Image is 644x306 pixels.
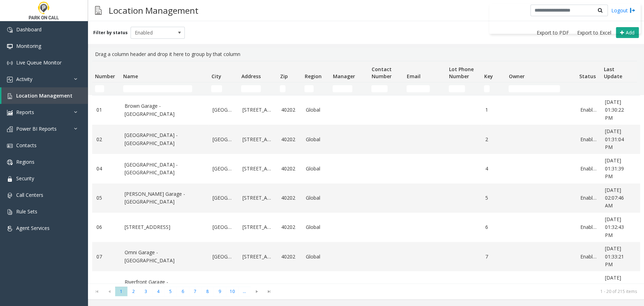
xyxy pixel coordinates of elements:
span: Add [626,29,634,36]
a: Enabled [580,282,596,290]
span: Go to the last page [263,287,275,296]
span: Last Update [604,66,622,80]
span: [DATE] 01:31:04 PM [605,128,624,150]
a: Enabled [580,106,596,114]
a: [DATE] 01:32:43 PM [605,216,632,239]
a: 40202 [281,165,297,173]
a: [GEOGRAPHIC_DATA] [213,106,234,114]
a: [GEOGRAPHIC_DATA] [213,194,234,202]
input: Zip Filter [280,85,285,92]
td: Zip Filter [277,82,302,95]
h3: Location Management [105,2,202,19]
a: Enabled [580,136,596,143]
a: [STREET_ADDRESS] [242,223,273,231]
a: 06 [96,223,116,231]
input: Name Filter [123,85,192,92]
td: City Filter [208,82,238,95]
span: [DATE] 01:33:21 PM [605,245,624,268]
span: Manager [333,73,355,80]
a: [GEOGRAPHIC_DATA] [213,136,234,143]
a: 07 [96,253,116,261]
span: Reports [16,109,34,115]
img: 'icon' [7,93,13,99]
a: [STREET_ADDRESS] [242,165,273,173]
a: [GEOGRAPHIC_DATA] [213,223,234,231]
td: Email Filter [404,82,446,95]
td: Owner Filter [506,82,576,95]
span: Page 8 [201,287,214,296]
input: Number Filter [95,85,104,92]
a: Omni Garage - [GEOGRAPHIC_DATA] [125,249,204,264]
th: Status [576,61,601,82]
span: [DATE] 02:09:02 AM [605,274,624,297]
a: [STREET_ADDRESS] [242,253,273,261]
span: Go to the next page [252,289,261,294]
a: Enabled [580,253,596,261]
a: Brown Garage - [GEOGRAPHIC_DATA] [125,102,204,118]
td: Lot Phone Number Filter [446,82,481,95]
span: Location Management [16,92,72,99]
a: Global [306,194,326,202]
a: [DATE] 01:30:22 PM [605,98,632,122]
a: [STREET_ADDRESS] [125,223,204,231]
a: 40202 [281,136,297,143]
input: Contact Number Filter [371,85,387,92]
a: 40202 [281,223,297,231]
a: 04 [96,165,116,173]
input: Email Filter [406,85,430,92]
td: Manager Filter [330,82,368,95]
span: Page 1 [115,287,127,296]
span: Page 5 [164,287,177,296]
td: Region Filter [302,82,330,95]
span: Power BI Reports [16,125,57,132]
img: 'icon' [7,27,13,33]
a: Global [306,136,326,143]
img: 'icon' [7,44,13,49]
a: Enabled [580,194,596,202]
span: Contacts [16,142,37,149]
kendo-pager-info: 1 - 20 of 215 items [279,288,637,294]
a: [STREET_ADDRESS] [242,136,273,143]
input: Region Filter [304,85,314,92]
input: Address Filter [241,85,261,92]
span: Rule Sets [16,208,37,215]
span: [DATE] 02:07:46 AM [605,187,624,209]
span: Go to the last page [264,289,274,294]
span: Email [406,73,420,80]
a: Global [306,253,326,261]
a: 08 [96,282,116,290]
span: Page 3 [140,287,152,296]
span: [DATE] 01:31:39 PM [605,157,624,180]
input: City Filter [211,85,222,92]
img: 'icon' [7,143,13,149]
a: 01 [96,106,116,114]
img: pageIcon [95,2,102,19]
span: Page 9 [214,287,226,296]
span: Page 4 [152,287,164,296]
div: Data table [88,61,644,283]
a: [STREET_ADDRESS] [242,282,273,290]
a: [STREET_ADDRESS] [242,194,273,202]
span: Agent Services [16,225,50,231]
span: Regions [16,158,34,165]
td: Key Filter [481,82,506,95]
a: 4 [485,165,501,173]
img: 'icon' [7,110,13,115]
span: City [211,73,221,80]
a: [GEOGRAPHIC_DATA] [213,165,234,173]
img: 'icon' [7,209,13,215]
a: 8 [485,282,501,290]
span: Enabled [131,27,174,38]
a: Riverfront Garage - [GEOGRAPHIC_DATA] [125,278,204,294]
a: 2 [485,136,501,143]
a: [GEOGRAPHIC_DATA] - [GEOGRAPHIC_DATA] [125,131,204,147]
span: Number [95,73,115,80]
img: 'icon' [7,60,13,66]
td: Status Filter [576,82,601,95]
td: Last Update Filter [601,82,636,95]
a: 02 [96,136,116,143]
span: Key [484,73,493,80]
a: [GEOGRAPHIC_DATA] - [GEOGRAPHIC_DATA] [125,161,204,177]
input: Lot Phone Number Filter [449,85,465,92]
a: 40202 [281,282,297,290]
